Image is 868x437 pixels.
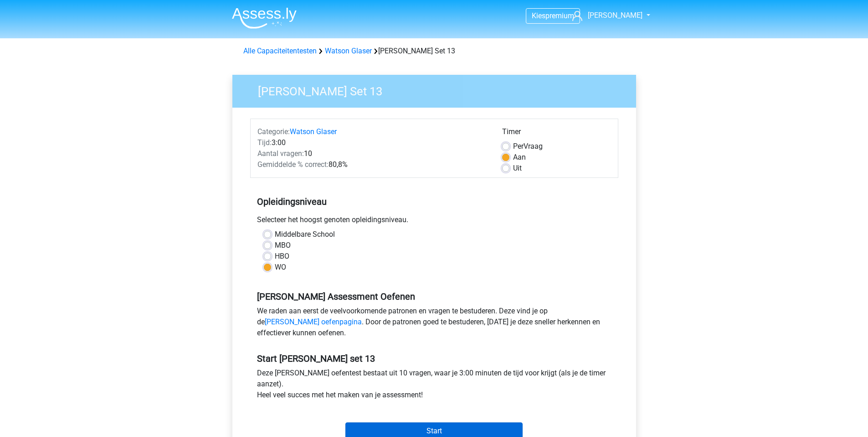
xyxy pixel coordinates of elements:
span: Aantal vragen: [257,149,304,158]
span: Per [513,142,524,151]
label: Middelbare School [275,229,335,240]
a: Kiespremium [526,10,580,22]
h5: Start [PERSON_NAME] set 13 [257,353,611,364]
label: MBO [275,240,291,251]
span: premium [545,11,574,20]
h5: Opleidingsniveau [257,192,611,211]
label: HBO [275,251,289,262]
div: We raden aan eerst de veelvoorkomende patronen en vragen te bestuderen. Deze vind je op de . Door... [250,306,618,342]
span: Tijd: [257,138,272,147]
h3: [PERSON_NAME] Set 13 [247,81,629,99]
h5: [PERSON_NAME] Assessment Oefenen [257,291,611,302]
label: Aan [513,152,526,163]
span: [PERSON_NAME] [588,11,642,20]
a: [PERSON_NAME] [569,10,643,21]
div: [PERSON_NAME] Set 13 [240,46,629,57]
a: Watson Glaser [290,127,337,136]
div: Selecteer het hoogst genoten opleidingsniveau. [250,214,618,229]
a: Watson Glaser [325,47,372,55]
div: 3:00 [251,137,495,148]
a: [PERSON_NAME] oefenpagina [265,317,362,326]
span: Categorie: [257,127,290,136]
span: Kies [532,11,545,20]
a: Alle Capaciteitentesten [243,47,317,55]
div: 10 [251,148,495,159]
label: WO [275,262,286,273]
div: 80,8% [251,159,495,170]
img: Assessly [232,7,297,29]
div: Timer [502,126,611,141]
label: Uit [513,163,522,174]
div: Deze [PERSON_NAME] oefentest bestaat uit 10 vragen, waar je 3:00 minuten de tijd voor krijgt (als... [250,368,618,404]
label: Vraag [513,141,543,152]
span: Gemiddelde % correct: [257,160,329,169]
